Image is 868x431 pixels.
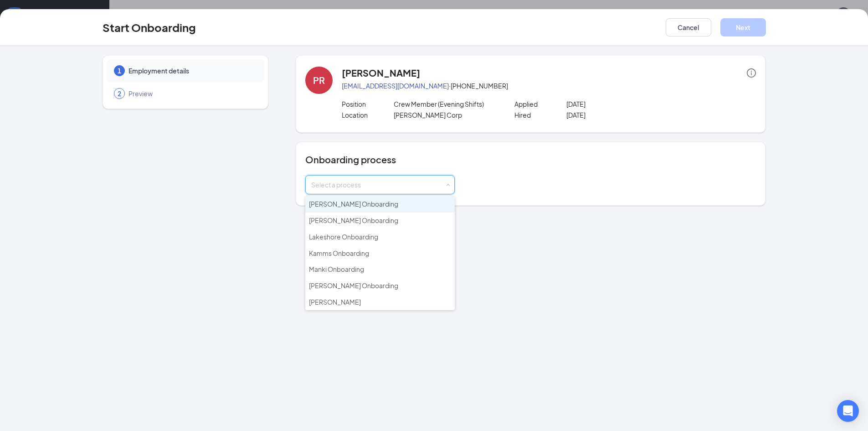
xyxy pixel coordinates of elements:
span: [PERSON_NAME] [309,298,361,306]
span: info-circle [747,68,756,78]
p: [PERSON_NAME] Corp [394,110,497,119]
p: · [PHONE_NUMBER] [342,81,756,90]
button: Cancel [666,18,711,36]
span: Kamms Onboarding [309,249,369,257]
a: [EMAIL_ADDRESS][DOMAIN_NAME] [342,82,449,90]
p: Applied [514,99,566,109]
span: Manki Onboarding [309,265,364,273]
span: [PERSON_NAME] Onboarding [309,216,398,224]
span: 1 [118,66,121,75]
span: Lakeshore Onboarding [309,233,378,241]
p: Hired [514,110,566,119]
h3: Start Onboarding [103,20,196,35]
p: Crew Member (Evening Shifts) [394,99,497,109]
h4: [PERSON_NAME] [342,67,420,79]
span: [PERSON_NAME] Onboarding [309,281,398,290]
button: Next [720,18,766,36]
p: Position [342,99,394,109]
p: [DATE] [566,99,670,109]
p: Location [342,110,394,119]
span: Preview [128,89,255,98]
p: [DATE] [566,110,670,119]
span: [PERSON_NAME] Onboarding [309,200,398,208]
div: PR [313,74,325,87]
div: Open Intercom Messenger [837,400,859,422]
span: Employment details [128,66,255,75]
span: 2 [118,89,121,98]
h4: Onboarding process [305,153,756,166]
